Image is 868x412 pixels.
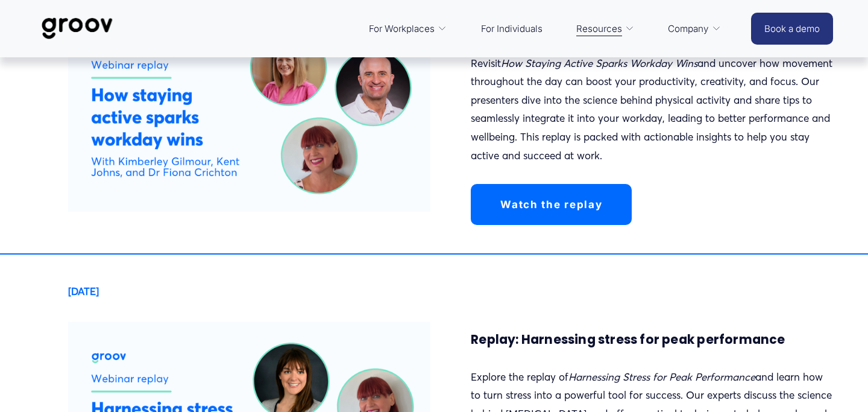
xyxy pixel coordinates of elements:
[369,21,435,37] span: For Workplaces
[35,8,120,48] img: Groov | Workplace Science Platform | Unlock Performance | Drive Results
[363,14,453,43] a: folder dropdown
[471,54,833,165] p: Revisit and uncover how movement throughout the day can boost your productivity, creativity, and ...
[471,184,632,225] a: Watch the replay
[751,13,833,45] a: Book a demo
[471,331,785,348] strong: Replay: Harnessing stress for peak performance
[662,14,727,43] a: folder dropdown
[475,14,549,43] a: For Individuals
[68,285,99,297] strong: [DATE]
[501,57,697,69] em: How Staying Active Sparks Workday Wins
[570,14,641,43] a: folder dropdown
[668,21,708,37] span: Company
[576,21,622,37] span: Resources
[568,370,755,383] em: Harnessing Stress for Peak Performance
